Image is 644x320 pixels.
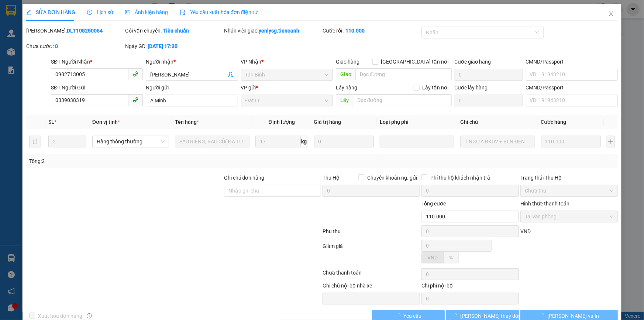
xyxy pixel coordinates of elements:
[336,94,353,106] span: Lấy
[322,227,421,240] div: Phụ thu
[526,84,618,92] div: CMND/Passport
[345,28,365,34] b: 110.000
[301,136,308,147] span: kg
[87,313,92,319] span: info-circle
[48,119,54,125] span: SL
[520,228,531,234] span: VND
[87,10,92,15] span: clock-circle
[241,59,262,65] span: VP Nhận
[455,85,488,91] label: Cước lấy hàng
[541,136,601,147] input: 0
[364,174,420,182] span: Chuyển khoản ng. gửi
[520,201,569,207] label: Hình thức thanh toán
[224,27,321,35] div: Nhân viên giao:
[51,84,143,92] div: SĐT Người Gửi
[457,115,538,129] th: Ghi chú
[125,10,130,15] span: picture
[608,11,614,17] span: close
[601,4,621,24] button: Close
[245,95,328,106] span: Đạt Lí
[29,136,41,147] button: delete
[449,255,453,261] span: %
[427,255,438,261] span: VND
[26,10,31,15] span: edit
[353,94,452,106] input: Dọc đường
[421,201,446,207] span: Tổng cước
[395,313,403,318] span: loading
[455,59,491,65] label: Cước giao hàng
[541,119,566,125] span: Cước hàng
[455,95,523,106] input: Cước lấy hàng
[336,68,355,80] span: Giao
[224,175,265,181] label: Ghi chú đơn hàng
[97,136,165,147] span: Hàng thông thường
[378,58,452,66] span: [GEOGRAPHIC_DATA] tận nơi
[125,42,223,50] div: Ngày GD:
[35,312,85,320] span: Xuất hóa đơn hàng
[323,175,340,181] span: Thu Hộ
[421,282,519,293] div: Chi phí nội bộ
[26,9,75,15] span: SỬA ĐƠN HÀNG
[520,174,618,182] div: Trạng thái Thu Hộ
[55,43,58,49] b: 0
[132,97,138,103] span: phone
[460,312,519,320] span: [PERSON_NAME] thay đổi
[427,174,493,182] span: Phí thu hộ khách nhận trả
[314,119,341,125] span: Giá trị hàng
[224,185,321,197] input: Ghi chú đơn hàng
[460,136,535,147] input: Ghi Chú
[146,84,238,92] div: Người gửi
[180,10,186,16] img: icon
[29,157,249,165] div: Tổng: 2
[175,119,199,125] span: Tên hàng
[245,69,328,80] span: Tân Bình
[323,282,420,293] div: Ghi chú nội bộ nhà xe
[355,68,452,80] input: Dọc đường
[163,28,189,34] b: Tiêu chuẩn
[269,119,295,125] span: Định lượng
[132,71,138,77] span: phone
[314,136,374,147] input: 0
[336,85,357,91] span: Lấy hàng
[125,27,223,35] div: Gói vận chuyển:
[525,211,613,222] span: Tại văn phòng
[92,119,120,125] span: Đơn vị tính
[26,42,124,50] div: Chưa cước :
[146,58,238,66] div: Người nhận
[336,59,359,65] span: Giao hàng
[322,242,421,267] div: Giảm giá
[26,27,124,35] div: [PERSON_NAME]:
[455,69,523,81] input: Cước giao hàng
[125,9,168,15] span: Ảnh kiện hàng
[526,58,618,66] div: CMND/Passport
[323,27,420,35] div: Cước rồi :
[403,312,421,320] span: Yêu cầu
[175,136,249,147] input: VD: Bàn, Ghế
[539,313,547,318] span: loading
[228,72,234,78] span: user-add
[51,58,143,66] div: SĐT Người Nhận
[322,269,421,282] div: Chưa thanh toán
[420,84,452,92] span: Lấy tận nơi
[241,84,333,92] div: VP gửi
[525,185,613,196] span: Chưa thu
[607,136,615,147] button: plus
[148,43,178,49] b: [DATE] 17:30
[377,115,457,129] th: Loại phụ phí
[67,28,103,34] b: DL1108250064
[180,9,258,15] span: Yêu cầu xuất hóa đơn điện tử
[87,9,113,15] span: Lịch sử
[259,28,300,34] b: yenlysg.tienoanh
[547,312,599,320] span: [PERSON_NAME] và In
[452,313,460,318] span: loading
